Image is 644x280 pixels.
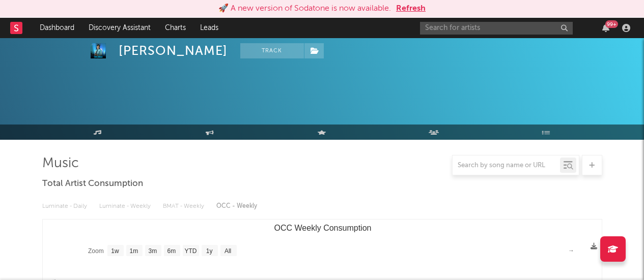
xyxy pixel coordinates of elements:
[184,247,197,255] text: YTD
[453,162,560,170] input: Search by song name or URL
[81,18,158,38] a: Discovery Assistant
[129,247,138,255] text: 1m
[206,247,212,255] text: 1y
[605,20,618,28] div: 99 +
[33,18,81,38] a: Dashboard
[148,247,157,255] text: 3m
[420,22,573,35] input: Search for artists
[193,18,226,38] a: Leads
[568,247,574,254] text: →
[274,224,371,232] text: OCC Weekly Consumption
[42,178,143,190] span: Total Artist Consumption
[240,43,304,58] button: Track
[396,3,426,15] button: Refresh
[218,3,391,15] div: 🚀 A new version of Sodatone is now available.
[167,247,176,255] text: 6m
[119,43,228,58] div: [PERSON_NAME]
[158,18,193,38] a: Charts
[602,24,609,32] button: 99+
[111,247,119,255] text: 1w
[88,247,104,255] text: Zoom
[224,247,231,255] text: All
